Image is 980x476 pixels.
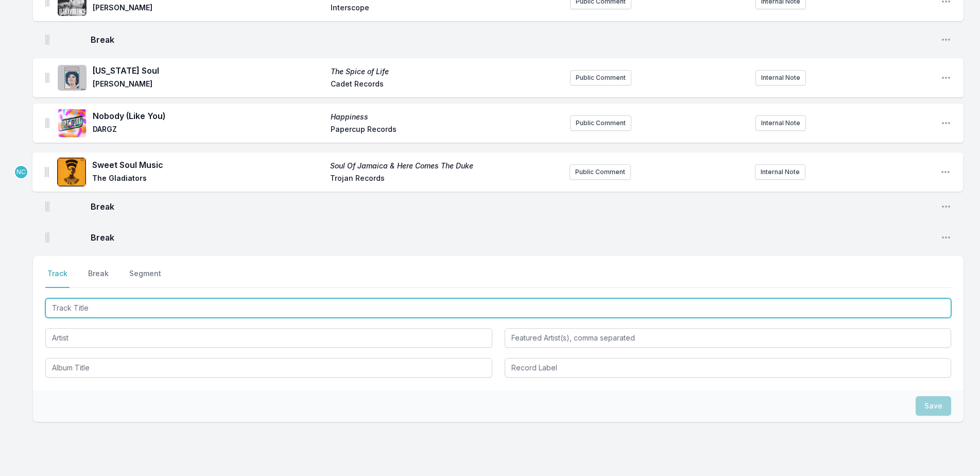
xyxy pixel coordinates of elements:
[570,115,631,131] button: Public Comment
[58,109,87,138] img: Happiness
[45,298,951,318] input: Track Title
[755,70,806,86] button: Internal Note
[505,328,952,348] input: Featured Artist(s), comma separated
[331,66,562,77] span: The Spice of Life
[45,268,70,288] button: Track
[45,358,492,378] input: Album Title
[91,231,933,244] span: Break
[331,112,562,122] span: Happiness
[93,124,324,137] span: DARGZ
[755,115,806,131] button: Internal Note
[941,35,951,45] button: Open playlist item options
[93,79,324,91] span: [PERSON_NAME]
[127,268,163,288] button: Segment
[331,124,562,137] span: Papercup Records
[58,65,87,91] img: The Spice of Life
[941,118,951,128] button: Open playlist item options
[916,396,951,416] button: Save
[93,3,324,15] span: [PERSON_NAME]
[45,328,492,348] input: Artist
[941,73,951,83] button: Open playlist item options
[941,201,951,212] button: Open playlist item options
[941,232,951,243] button: Open playlist item options
[505,358,952,378] input: Record Label
[91,200,933,213] span: Break
[86,268,111,288] button: Break
[93,110,324,122] span: Nobody (Like You)
[93,64,324,77] span: [US_STATE] Soul
[331,79,562,91] span: Cadet Records
[91,33,933,46] span: Break
[570,70,631,86] button: Public Comment
[331,3,562,15] span: Interscope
